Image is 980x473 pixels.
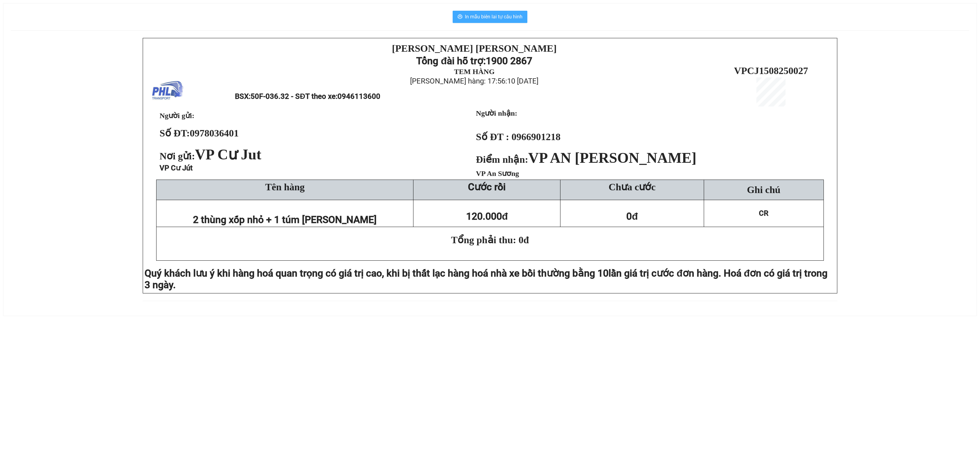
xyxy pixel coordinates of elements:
strong: TEM HÀNG [454,68,495,76]
span: Tên hàng [265,181,305,192]
strong: Người nhận: [476,109,517,117]
span: VP Cư Jút [160,164,193,172]
button: printerIn mẫu biên lai tự cấu hình [453,11,527,23]
span: 0978036401 [190,128,239,139]
strong: Số ĐT: [160,128,239,139]
span: Nơi gửi: [160,151,264,162]
span: [PERSON_NAME] hàng: 17:56:10 [DATE] [410,77,538,85]
span: Tổng phải thu: 0đ [451,234,529,245]
span: printer [458,14,462,20]
strong: Tổng đài hỗ trợ: [416,55,486,67]
span: Người gửi: [160,112,194,120]
strong: Điểm nhận: [476,154,696,165]
span: 0966901218 [511,131,560,142]
span: Chưa cước [609,181,655,192]
strong: Số ĐT : [476,131,509,142]
span: 0946113600 [337,92,380,101]
strong: 1900 2867 [486,55,532,67]
span: 2 thùng xốp nhỏ + 1 túm [PERSON_NAME] [193,214,377,225]
span: 0đ [626,210,638,222]
span: 120.000đ [466,210,508,222]
strong: Cước rồi [468,181,506,193]
img: logo [152,76,183,106]
span: VP AN [PERSON_NAME] [528,150,696,166]
span: BSX: [235,92,380,101]
span: In mẫu biên lai tự cấu hình [465,13,522,20]
span: VP An Sương [476,169,519,177]
span: CR [759,209,768,218]
span: 50F-036.32 - SĐT theo xe: [251,92,380,101]
strong: [PERSON_NAME] [PERSON_NAME] [392,43,557,54]
span: lần giá trị cước đơn hàng. Hoá đơn có giá trị trong 3 ngày. [145,267,827,291]
span: Quý khách lưu ý khi hàng hoá quan trọng có giá trị cao, khi bị thất lạc hàng hoá nhà xe bồi thườn... [145,267,609,279]
span: VP Cư Jut [195,146,262,162]
span: Ghi chú [747,184,780,195]
span: VPCJ1508250027 [734,65,808,76]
